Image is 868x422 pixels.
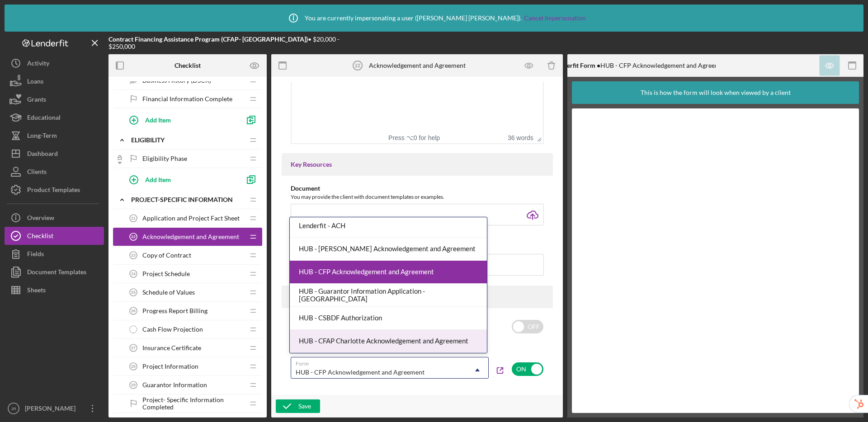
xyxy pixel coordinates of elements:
span: Copy of Contract [142,252,191,259]
b: Lenderfit Form • [553,61,600,69]
tspan: 25 [131,290,136,295]
div: Eligibility [131,136,244,144]
b: Checklist [175,62,201,69]
button: JR[PERSON_NAME] [5,399,104,417]
div: Press the Up and Down arrow keys to resize the editor. [533,132,543,143]
button: Add Item [122,170,240,188]
tspan: 29 [131,383,136,387]
span: Project Schedule [142,270,190,277]
span: Progress Report Billing [142,307,208,314]
iframe: Lenderfit form [581,117,851,404]
div: Sheets [27,281,46,301]
span: Financial Information Complete [142,95,232,103]
span: Schedule of Values [142,289,195,296]
span: Application and Project Fact Sheet [142,215,240,222]
tspan: 23 [131,253,136,258]
div: You may provide the client with document templates or examples. [291,192,544,202]
tspan: 27 [131,346,136,350]
tspan: 26 [131,309,136,313]
div: Key Resources [291,161,544,168]
div: Lenderfit - ACH [290,215,487,238]
a: Cancel Impersonation [524,14,586,22]
div: Press ⌥0 for help [374,134,454,141]
button: Save [276,399,320,413]
div: HUB - [PERSON_NAME] Acknowledgement and Agreement [290,238,487,261]
div: Acknowledgement and Agreement [369,62,466,69]
tspan: 24 [131,272,136,276]
div: • $20,000 - $250,000 [108,36,360,50]
div: Save [298,399,311,413]
b: Contract Financing Assistance Program (CFAP- [GEOGRAPHIC_DATA]) [108,35,308,43]
button: Sheets [5,281,104,299]
span: Cash Flow Projection [142,326,203,333]
tspan: 22 [354,63,360,68]
div: Document [291,185,544,192]
tspan: 28 [131,364,136,369]
div: This is how the form will look when viewed by a client [641,81,791,104]
text: JR [11,406,16,411]
div: HUB - CFP Acknowledgement and Agreement [290,261,487,284]
div: You are currently impersonating a user ( [PERSON_NAME] [PERSON_NAME] ). [282,7,586,29]
span: Eligibility Phase [142,155,187,162]
span: Project- Specific Information Completed [142,396,244,411]
div: Project-Specific Information [131,196,244,203]
tspan: 22 [131,234,136,239]
span: Insurance Certificate [142,344,201,352]
div: HUB - Guarantor Information Application - [GEOGRAPHIC_DATA] [290,284,487,307]
span: Project Information [142,363,198,370]
div: [PERSON_NAME] [23,399,81,420]
span: Acknowledgement and Agreement [142,233,239,240]
div: Add Item [145,171,171,188]
div: Add Item [145,111,171,128]
div: HUB - CFP Acknowledgement and Agreement [296,369,425,376]
div: HUB - CSBDF Authorization [290,307,487,330]
div: HUB - CFAP Charlotte Acknowledgement and Agreement [290,330,487,353]
iframe: Rich Text Area [292,31,543,132]
button: Add Item [122,111,240,129]
tspan: 21 [131,216,136,220]
span: Guarantor Information [142,381,207,389]
div: HUB - CFP Acknowledgement and Agreement [553,62,729,69]
button: 36 words [508,134,533,141]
